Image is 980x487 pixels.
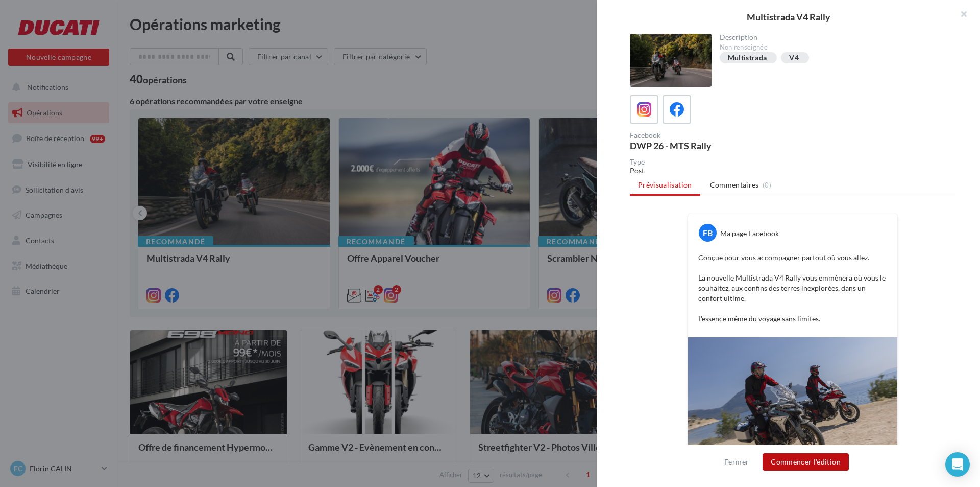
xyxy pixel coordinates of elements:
span: Commentaires [710,180,759,190]
div: Type [630,158,955,166]
div: Multistrada [728,54,767,62]
button: Commencer l'édition [763,453,849,471]
div: Description [720,34,948,41]
p: Conçue pour vous accompagner partout où vous allez. La nouvelle Multistrada V4 Rally vous emmèner... [698,252,887,324]
div: Ma page Facebook [720,228,779,239]
div: DWP 26 - MTS Rally [630,141,789,150]
div: Facebook [630,132,789,139]
span: (0) [763,181,771,189]
div: Post [630,166,955,176]
div: Open Intercom Messenger [945,452,970,477]
div: Non renseignée [720,43,948,52]
div: V4 [789,54,799,62]
button: Fermer [720,456,753,468]
div: Multistrada V4 Rally [614,12,964,21]
div: FB [699,224,717,242]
